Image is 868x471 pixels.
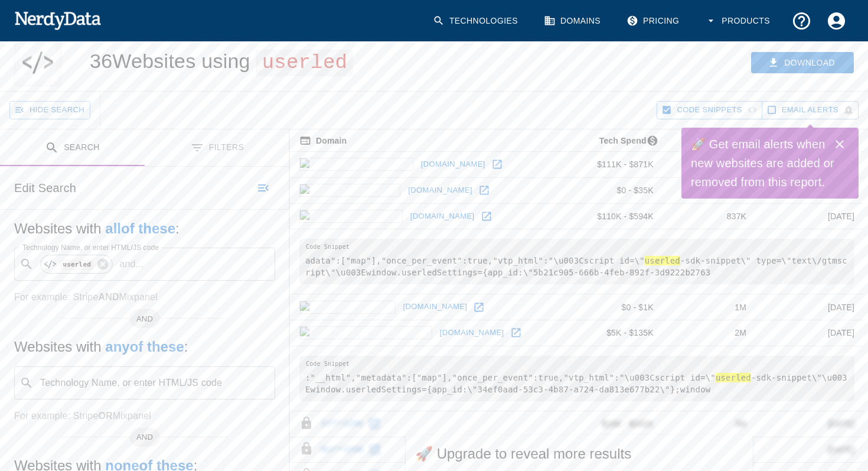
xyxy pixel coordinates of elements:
[14,8,101,32] img: NerdyData.com
[256,50,353,76] span: userled
[14,290,275,304] p: For example: Stripe Mixpanel
[475,181,493,199] a: Open meteokav.gr in new window
[645,256,680,265] hl: userled
[9,101,90,119] button: Hide Search
[563,177,663,203] td: $0 - $35K
[437,324,507,342] a: [DOMAIN_NAME]
[90,50,353,72] h1: 36 Websites using
[400,298,471,316] a: [DOMAIN_NAME]
[507,324,525,342] a: Open adlibsoftware.com in new window
[663,294,756,320] td: 1M
[584,134,663,148] span: The estimated minimum and maximum annual tech spend each webpage has, based on the free, freemium...
[819,4,854,38] button: Account Settings
[418,155,488,174] a: [DOMAIN_NAME]
[145,129,289,167] button: Filters
[563,320,663,346] td: $5K - $135K
[299,134,347,148] span: The registered domain name (i.e. "nerdydata.com").
[415,444,743,463] span: 🚀 Upgrade to reveal more results
[22,242,159,252] label: Technology Name, or enter HTML/JS code
[470,298,488,316] a: Open zskomtu.cz in new window
[537,4,610,38] a: Domains
[14,178,76,197] h6: Edit Search
[426,4,527,38] a: Technologies
[299,301,396,314] img: zskomtu.cz icon
[751,52,854,74] button: Download
[98,292,119,302] b: AND
[756,203,864,229] td: [DATE]
[663,320,756,346] td: 2M
[105,220,175,236] b: all of these
[105,339,184,355] b: any of these
[691,135,835,191] h6: 🚀 Get email alerts when new websites are added or removed from this report.
[828,132,851,156] button: Close
[299,356,854,401] pre: :"__html","metadata":["map"],"once_per_event":true,"vtp_html":"\u003Cscript id=\" -sdk-snippet\"\...
[129,431,160,443] span: AND
[716,373,751,382] hl: userled
[677,103,742,117] span: Hide Code Snippets
[60,259,93,269] code: userled
[619,4,688,38] a: Pricing
[488,155,506,173] a: Open leapsome.com in new window
[299,184,400,197] img: meteokav.gr icon
[98,411,112,421] b: OR
[19,39,56,86] img: "userled" logo
[756,294,864,320] td: [DATE]
[663,177,756,203] td: 611K
[698,4,779,38] button: Products
[299,239,854,284] pre: adata":["map"],"once_per_event":true,"vtp_html":"\u003Cscript id=\" -sdk-snippet\" type=\"text\/g...
[40,255,113,274] div: userled
[14,337,275,356] h5: Websites with :
[762,101,859,119] button: Get email alerts with newly found website results. Click to enable.
[756,320,864,346] td: [DATE]
[657,101,762,119] button: Hide Code Snippets
[299,158,413,171] img: leapsome.com icon
[405,181,475,200] a: [DOMAIN_NAME]
[478,207,495,225] a: Open mycase.com in new window
[663,152,756,178] td: 117K
[299,326,432,339] img: adlibsoftware.com icon
[14,409,275,423] p: For example: Stripe Mixpanel
[563,152,663,178] td: $111K - $871K
[663,203,756,229] td: 837K
[115,257,148,271] p: and ...
[299,210,403,223] img: mycase.com icon
[809,387,854,432] iframe: Drift Widget Chat Controller
[14,219,275,238] h5: Websites with :
[407,207,478,226] a: [DOMAIN_NAME]
[563,203,663,229] td: $110K - $594K
[563,294,663,320] td: $0 - $1K
[129,313,160,325] span: AND
[782,103,838,117] span: Get email alerts with newly found website results. Click to enable.
[784,4,819,38] button: Support and Documentation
